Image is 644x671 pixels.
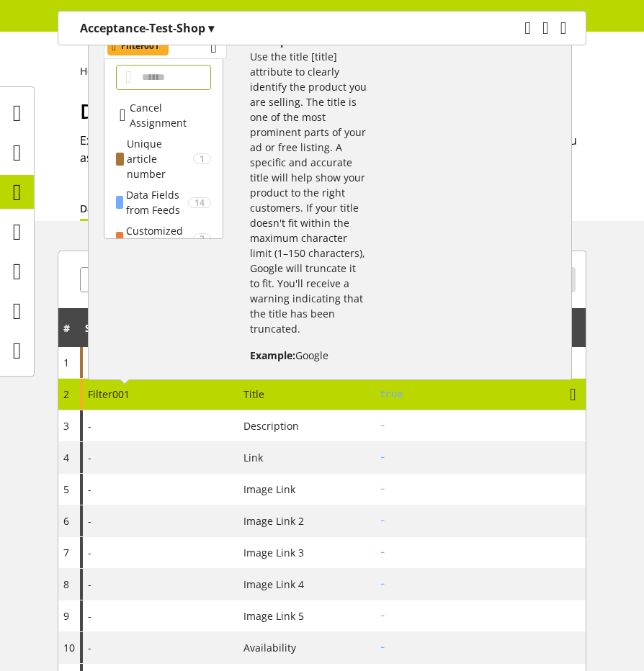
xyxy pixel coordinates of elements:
span: Link [243,450,263,465]
span: ▾ [208,20,214,36]
span: Image Link 3 [243,545,304,560]
div: Data Fields from Feeds [126,187,188,217]
span: Google Organic Cotton Men's T-Shirt - Blue - M [250,348,367,392]
span: Image Link [243,482,295,497]
a: Home [80,63,116,78]
span: 8 [63,577,69,591]
span: - [88,577,91,591]
span: Title [243,387,264,402]
h2: true [380,387,554,402]
h2: Explain to Channel Pilot Next how your product feed is structured. The more data fields you assig... [80,132,586,166]
span: Availability [243,640,296,655]
span: Example: [250,348,295,362]
p: Acceptance-Test-Shop [80,19,214,37]
span: 1 [63,356,69,369]
span: 4 [63,451,69,464]
span: - [88,482,91,496]
span: Description [243,418,299,433]
div: 1 [193,153,211,164]
h2: - [380,482,581,497]
span: # [63,321,70,335]
span: Image Link 4 [243,577,304,592]
div: Customized Data Fields [126,223,193,253]
span: 5 [63,482,69,496]
div: 2 [193,233,211,244]
span: 2 [63,387,69,401]
span: - [88,641,91,654]
h2: - [380,418,581,433]
div: Source Data Field [85,320,171,335]
div: 14 [188,197,211,208]
span: 7 [63,546,69,559]
span: Data Mapping [80,97,216,125]
h2: - [380,450,581,465]
h2: - [380,640,581,655]
p: Use the title [title] attribute to clearly identify the product you are selling. The title is one... [250,49,367,336]
div: Unique article number [127,136,194,181]
span: - [88,451,91,464]
h2: - [380,513,581,528]
span: 10 [63,641,75,654]
span: Filter001 [121,37,159,55]
span: Filter001 [88,387,130,401]
nav: main navigation [58,11,586,45]
h2: - [380,608,581,623]
span: 3 [63,419,69,433]
div: true [373,22,567,364]
a: Data Mapping [80,201,149,216]
h2: - [380,577,581,592]
span: Image Link 2 [243,513,304,528]
span: - [88,609,91,623]
span: - [88,514,91,528]
span: - [88,419,91,433]
span: - [88,546,91,559]
span: 9 [63,609,69,623]
span: Image Link 5 [243,608,304,623]
span: 6 [63,514,69,528]
span: Cancel Assignment [130,100,212,130]
h2: - [380,545,581,560]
